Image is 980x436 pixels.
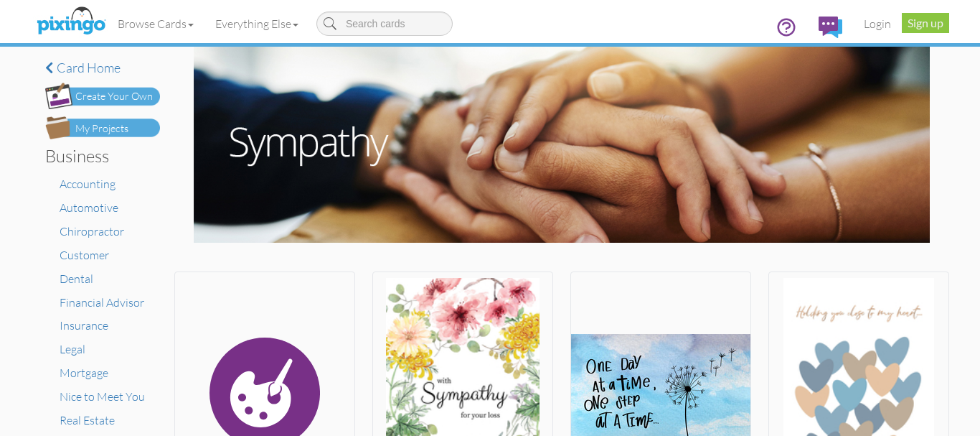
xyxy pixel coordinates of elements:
img: sympathy.jpg [194,47,930,243]
a: Sign up [902,13,949,33]
a: Browse Cards [107,6,204,42]
img: create-own-button.png [45,83,160,109]
img: pixingo logo [33,4,109,40]
a: Automotive [60,200,118,215]
div: My Projects [75,121,128,136]
a: Login [853,6,902,42]
div: Create Your Own [75,89,153,104]
img: my-projects-button.png [45,116,160,139]
a: Nice to Meet You [60,389,145,404]
a: Accounting [60,177,116,191]
a: Dental [60,272,93,286]
a: Everything Else [204,6,309,42]
img: comments.svg [819,17,842,38]
a: Customer [60,248,109,262]
h3: Business [45,147,149,165]
a: Financial Advisor [60,295,144,310]
input: Search cards [316,11,453,36]
a: Card home [45,61,160,75]
a: Insurance [60,318,108,333]
a: Legal [60,342,85,356]
a: Chiropractor [60,224,124,238]
a: Real Estate [60,413,115,427]
a: Mortgage [60,366,108,380]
